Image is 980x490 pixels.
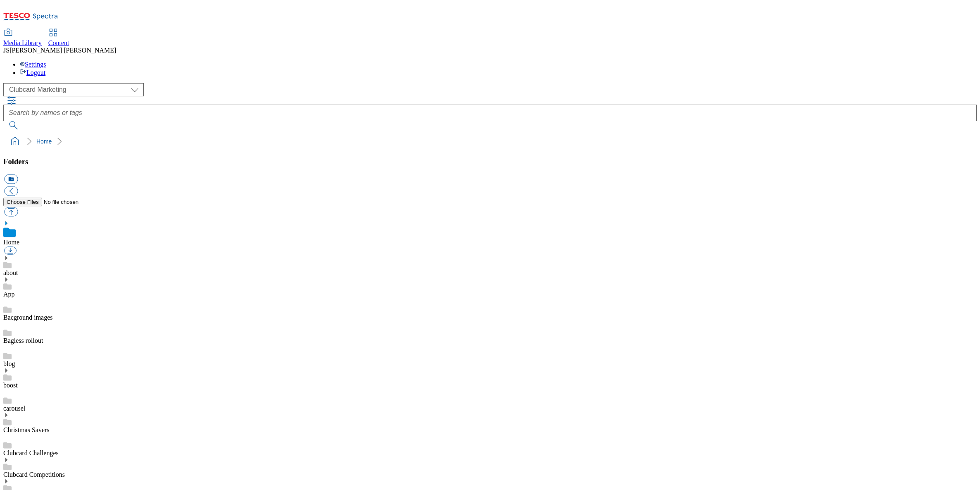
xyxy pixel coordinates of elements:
a: blog [3,360,15,367]
a: carousel [3,405,25,412]
span: JS [3,47,9,54]
a: Christmas Savers [3,426,50,433]
a: App [3,291,15,298]
a: Logout [20,69,45,76]
a: Home [3,239,19,246]
a: home [8,135,21,148]
a: boost [3,382,18,389]
nav: breadcrumb [3,134,977,149]
a: Clubcard Challenges [3,449,59,457]
input: Search by names or tags [3,105,977,121]
span: Media Library [3,39,42,46]
a: about [3,269,18,276]
a: Content [48,29,69,47]
a: Bagless rollout [3,337,43,344]
a: Media Library [3,29,42,47]
a: Bacground images [3,314,53,321]
a: Settings [20,61,46,68]
h3: Folders [3,157,977,166]
a: Home [36,138,52,145]
span: [PERSON_NAME] [PERSON_NAME] [9,47,116,54]
a: Clubcard Competitions [3,471,65,478]
span: Content [48,39,69,46]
